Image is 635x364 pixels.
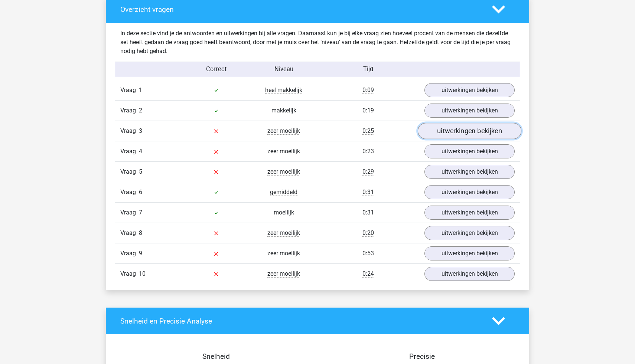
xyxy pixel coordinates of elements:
span: 0:31 [362,188,374,196]
div: Tijd [317,65,419,74]
span: Vraag [120,269,139,278]
span: 6 [139,188,142,196]
span: Vraag [120,86,139,95]
a: uitwerkingen bekijken [424,83,515,97]
span: Vraag [120,127,139,135]
span: 5 [139,168,142,175]
span: 7 [139,209,142,216]
span: 0:25 [362,127,374,135]
h4: Snelheid [120,352,312,361]
a: uitwerkingen bekijken [424,226,515,240]
span: Vraag [120,249,139,258]
a: uitwerkingen bekijken [424,206,515,220]
span: 0:53 [362,250,374,257]
h4: Snelheid en Precisie Analyse [120,317,481,325]
span: zeer moeilijk [267,148,300,155]
span: 10 [139,270,146,277]
span: Vraag [120,167,139,176]
a: uitwerkingen bekijken [418,123,521,139]
span: 4 [139,148,142,155]
a: uitwerkingen bekijken [424,185,515,199]
span: Vraag [120,229,139,237]
div: Correct [183,65,250,74]
span: moeilijk [274,209,294,216]
span: 2 [139,107,142,114]
span: zeer moeilijk [267,270,300,278]
span: zeer moeilijk [267,229,300,237]
div: Niveau [250,65,317,74]
span: zeer moeilijk [267,168,300,176]
span: makkelijk [271,107,296,114]
span: 0:20 [362,229,374,237]
span: 9 [139,250,142,257]
span: 3 [139,127,142,134]
span: 0:19 [362,107,374,114]
span: Vraag [120,106,139,115]
span: Vraag [120,147,139,156]
span: 8 [139,229,142,236]
span: gemiddeld [270,188,297,196]
span: heel makkelijk [265,86,302,94]
span: 0:24 [362,270,374,278]
h4: Precisie [326,352,518,361]
div: In deze sectie vind je de antwoorden en uitwerkingen bij alle vragen. Daarnaast kun je bij elke v... [115,29,520,56]
span: 0:09 [362,86,374,94]
a: uitwerkingen bekijken [424,267,515,281]
a: uitwerkingen bekijken [424,246,515,260]
span: 0:23 [362,148,374,155]
span: 0:29 [362,168,374,176]
a: uitwerkingen bekijken [424,165,515,179]
a: uitwerkingen bekijken [424,144,515,158]
span: zeer moeilijk [267,127,300,135]
a: uitwerkingen bekijken [424,104,515,118]
span: Vraag [120,188,139,197]
span: Vraag [120,208,139,217]
span: 0:31 [362,209,374,216]
span: 1 [139,86,142,94]
h4: Overzicht vragen [120,5,481,14]
span: zeer moeilijk [267,250,300,257]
